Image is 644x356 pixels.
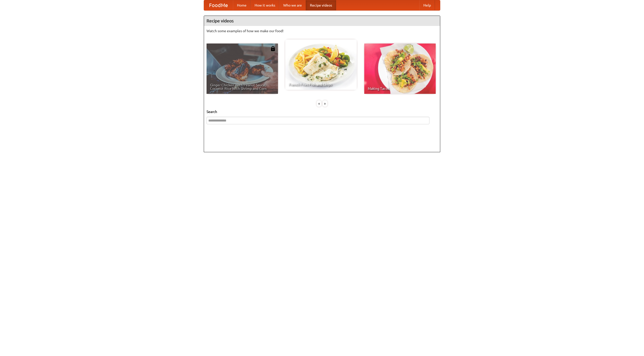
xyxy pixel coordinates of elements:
a: Recipe videos [306,0,336,10]
h4: Recipe videos [204,16,440,26]
a: Help [419,0,435,10]
div: « [317,100,321,107]
a: Making Tacos [364,44,436,94]
a: French Fries Fish and Chips [285,39,357,90]
a: Home [233,0,251,10]
a: FoodMe [204,0,233,10]
a: Who we are [279,0,306,10]
a: How it works [251,0,279,10]
h5: Search [207,109,437,114]
img: 483408.png [270,46,275,51]
span: French Fries Fish and Chips [289,83,353,86]
span: Making Tacos [368,87,432,90]
p: Watch some examples of how we make our food! [207,28,437,33]
div: » [323,100,327,107]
